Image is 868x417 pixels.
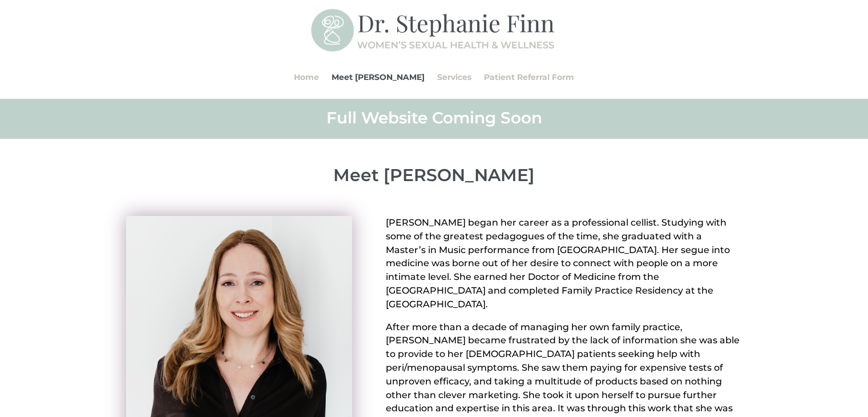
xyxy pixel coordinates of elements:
[294,55,319,99] a: Home
[386,216,742,320] p: [PERSON_NAME] began her career as a professional cellist. Studying with some of the greatest peda...
[126,107,742,134] h2: Full Website Coming Soon
[332,55,425,99] a: Meet [PERSON_NAME]
[484,55,574,99] a: Patient Referral Form
[437,55,471,99] a: Services
[126,165,742,186] p: Meet [PERSON_NAME]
